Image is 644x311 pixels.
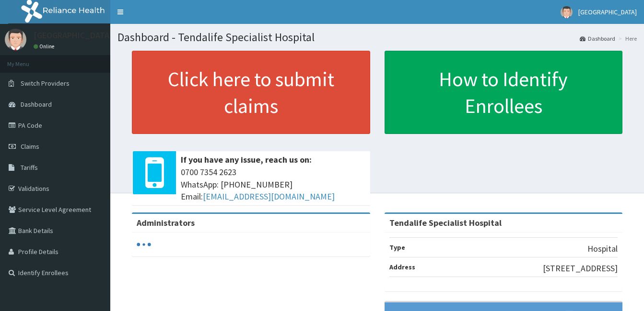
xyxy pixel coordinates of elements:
[181,154,312,165] b: If you have any issue, reach us on:
[34,43,57,50] a: Online
[117,31,637,44] h1: Dashboard - Tendalife Specialist Hospital
[21,142,39,151] span: Claims
[137,237,151,252] svg: audio-loading
[389,217,502,228] strong: Tendalife Specialist Hospital
[5,29,26,50] img: User Image
[34,31,113,40] p: [GEOGRAPHIC_DATA]
[21,100,52,109] span: Dashboard
[389,263,415,271] b: Address
[137,217,195,228] b: Administrators
[181,166,365,203] span: 0700 7354 2623 WhatsApp: [PHONE_NUMBER] Email:
[389,243,405,252] b: Type
[203,191,335,202] a: [EMAIL_ADDRESS][DOMAIN_NAME]
[587,243,618,255] p: Hospital
[578,8,637,16] span: [GEOGRAPHIC_DATA]
[385,51,623,134] a: How to Identify Enrollees
[21,79,70,88] span: Switch Providers
[580,34,615,43] a: Dashboard
[132,51,370,134] a: Click here to submit claims
[616,34,637,43] li: Here
[561,6,573,18] img: User Image
[21,163,38,172] span: Tariffs
[543,262,618,275] p: [STREET_ADDRESS]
